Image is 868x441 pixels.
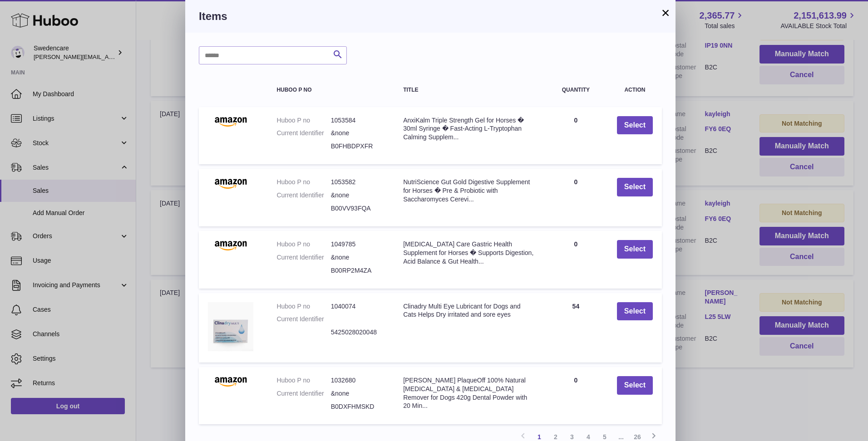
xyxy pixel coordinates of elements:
button: Select [617,240,653,259]
dt: Current Identifier [276,253,330,262]
td: 0 [544,231,608,289]
td: 0 [544,169,608,226]
dd: 1053582 [331,178,385,186]
dt: Current Identifier [276,315,330,323]
div: [MEDICAL_DATA] Care Gastric Health Supplement for Horses � Supports Digestion, Acid Balance & Gut... [403,240,535,266]
button: × [660,7,671,18]
dd: 1049785 [331,240,385,249]
td: 0 [544,107,608,165]
dd: &none [331,129,385,137]
dt: Current Identifier [276,191,330,200]
dd: 5425028020048 [331,328,385,337]
dt: Huboo P no [276,116,330,125]
dt: Huboo P no [276,302,330,311]
dd: &none [331,389,385,398]
th: Action [608,78,662,102]
img: NutriScience Gut Gold Digestive Supplement for Horses � Pre & Probiotic with Saccharomyces Cerevi... [208,178,253,189]
div: NutriScience Gut Gold Digestive Supplement for Horses � Pre & Probiotic with Saccharomyces Cerevi... [403,178,535,204]
img: Clinadry Multi Eye Lubricant for Dogs and Cats Helps Dry irritated and sore eyes [208,302,253,351]
button: Select [617,302,653,321]
button: Select [617,376,653,395]
dd: B00RP2M4ZA [331,266,385,275]
dd: &none [331,253,385,262]
dt: Current Identifier [276,129,330,137]
img: AnxiKalm Triple Strength Gel for Horses � 30ml Syringe � Fast-Acting L-Tryptophan Calming Supplem... [208,116,253,127]
button: Select [617,178,653,196]
dd: B0FHBDPXFR [331,142,385,151]
div: AnxiKalm Triple Strength Gel for Horses � 30ml Syringe � Fast-Acting L-Tryptophan Calming Supplem... [403,116,535,142]
h3: Items [199,9,662,24]
dt: Current Identifier [276,389,330,398]
dt: Huboo P no [276,178,330,186]
dd: 1053584 [331,116,385,125]
div: [PERSON_NAME] PlaqueOff 100% Natural [MEDICAL_DATA] & [MEDICAL_DATA] Remover for Dogs 420g Dental... [403,376,535,411]
dd: B0DXFHMSKD [331,402,385,411]
td: 54 [544,293,608,363]
dd: 1040074 [331,302,385,311]
th: Quantity [544,78,608,102]
th: Title [394,78,544,102]
dd: B00VV93FQA [331,204,385,213]
th: Huboo P no [267,78,394,102]
img: ProDen PlaqueOff 100% Natural Tartar & Bad Breath Remover for Dogs 420g Dental Powder with 20 Min... [208,376,253,387]
dt: Huboo P no [276,376,330,385]
img: Gastro Care Gastric Health Supplement for Horses � Supports Digestion, Acid Balance & Gut Health... [208,240,253,251]
div: Clinadry Multi Eye Lubricant for Dogs and Cats Helps Dry irritated and sore eyes [403,302,535,319]
dd: &none [331,191,385,200]
dt: Huboo P no [276,240,330,249]
button: Select [617,116,653,135]
td: 0 [544,367,608,425]
dd: 1032680 [331,376,385,385]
